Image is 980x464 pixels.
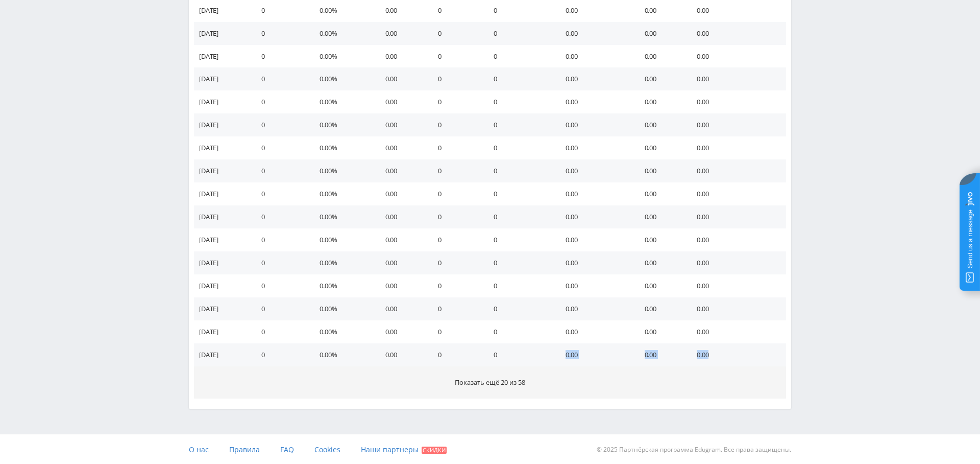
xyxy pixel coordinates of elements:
td: 0.00 [687,113,786,136]
td: 0.00% [309,251,375,274]
td: 0.00 [555,182,634,205]
td: 0.00 [375,113,428,136]
td: 0 [428,90,483,113]
td: 0.00 [687,45,786,68]
td: 0.00 [375,274,428,297]
td: 0 [251,228,309,251]
td: 0.00 [634,22,687,45]
td: 0.00% [309,90,375,113]
td: 0 [428,67,483,90]
td: 0 [483,90,555,113]
td: 0.00 [634,136,687,159]
td: 0 [251,159,309,182]
td: 0.00 [687,343,786,366]
td: [DATE] [194,90,251,113]
td: 0 [428,228,483,251]
td: 0.00% [309,320,375,343]
td: 0.00 [687,67,786,90]
td: 0 [483,45,555,68]
span: FAQ [280,445,294,454]
td: 0 [251,251,309,274]
td: 0.00 [634,159,687,182]
td: 0 [428,205,483,228]
td: 0.00 [375,136,428,159]
td: 0.00 [634,228,687,251]
td: 0.00 [555,297,634,320]
td: 0 [428,136,483,159]
span: Показать ещё 20 из 58 [455,378,525,387]
td: 0 [251,205,309,228]
td: 0 [251,67,309,90]
span: Скидки [422,447,447,454]
td: 0.00% [309,159,375,182]
td: 0.00% [309,67,375,90]
td: 0.00 [687,22,786,45]
td: 0.00 [555,90,634,113]
td: 0.00 [555,320,634,343]
td: 0 [483,297,555,320]
td: 0.00 [375,22,428,45]
td: 0 [251,343,309,366]
td: 0 [483,274,555,297]
td: 0.00 [634,274,687,297]
td: [DATE] [194,251,251,274]
td: 0 [428,251,483,274]
td: 0.00 [634,113,687,136]
td: [DATE] [194,22,251,45]
td: [DATE] [194,159,251,182]
span: Наши партнеры [361,445,419,454]
td: 0 [483,343,555,366]
span: Cookies [314,445,340,454]
td: [DATE] [194,320,251,343]
td: 0.00 [634,251,687,274]
td: 0.00 [375,297,428,320]
td: 0.00 [687,159,786,182]
td: 0.00 [634,182,687,205]
td: 0 [251,297,309,320]
td: 0 [483,320,555,343]
td: [DATE] [194,343,251,366]
td: 0 [251,320,309,343]
td: 0.00 [687,297,786,320]
td: 0.00 [375,67,428,90]
td: 0.00% [309,136,375,159]
span: О нас [189,445,209,454]
td: 0.00 [375,205,428,228]
td: [DATE] [194,205,251,228]
td: 0.00% [309,182,375,205]
td: 0 [428,182,483,205]
td: 0.00% [309,343,375,366]
td: 0.00 [555,228,634,251]
td: 0 [483,113,555,136]
td: 0 [428,45,483,68]
td: 0 [428,320,483,343]
td: 0 [428,274,483,297]
td: 0.00 [375,320,428,343]
td: 0.00% [309,22,375,45]
td: 0.00 [555,159,634,182]
td: 0.00 [687,320,786,343]
td: 0.00% [309,205,375,228]
td: 0 [428,159,483,182]
button: Показать ещё 20 из 58 [194,366,786,399]
td: 0 [483,67,555,90]
td: 0.00 [687,136,786,159]
td: 0.00 [555,136,634,159]
span: Правила [229,445,260,454]
td: 0.00 [375,343,428,366]
td: 0 [251,136,309,159]
td: 0.00 [555,343,634,366]
td: 0 [483,136,555,159]
td: 0 [483,22,555,45]
td: 0.00 [634,297,687,320]
td: 0 [428,297,483,320]
td: [DATE] [194,182,251,205]
td: 0.00 [634,90,687,113]
td: 0.00 [375,159,428,182]
td: 0.00 [555,113,634,136]
td: [DATE] [194,45,251,68]
td: 0.00 [687,251,786,274]
td: 0.00 [634,205,687,228]
td: 0.00% [309,297,375,320]
td: 0.00 [375,182,428,205]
